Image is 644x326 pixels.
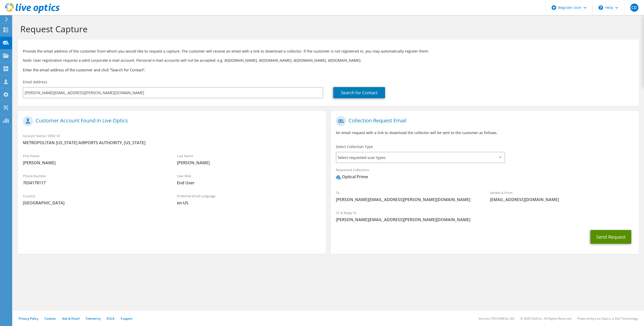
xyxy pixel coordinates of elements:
[336,152,504,162] span: Select requested scan types
[44,316,56,321] a: Cookies
[172,171,326,188] div: User Role
[485,187,639,205] div: Sender & From
[121,316,133,321] a: Support
[177,200,321,206] span: en-US
[18,151,172,168] div: First Name
[336,144,373,149] label: Select Collection Type
[18,131,326,148] div: Account Name / SFDC ID
[23,67,634,73] h3: Enter the email address of the customer and click “Search for Contact”.
[172,191,326,208] div: Preferred Email Language
[336,197,480,202] span: [PERSON_NAME][EMAIL_ADDRESS][PERSON_NAME][DOMAIN_NAME]
[23,160,167,166] span: [PERSON_NAME]
[336,130,634,136] p: An email request with a link to download the collector will be sent to the customer as follows.
[577,316,638,321] li: Powered by Live Optics, a Dell Technology
[331,165,639,185] div: Requested Collections
[336,174,368,180] div: Optical Prime
[331,187,485,205] div: To
[20,24,634,34] h1: Request Capture
[520,316,571,321] li: © 2025 Dell Inc. All Rights Reserved
[19,316,38,321] a: Privacy Policy
[177,180,321,186] span: End User
[599,5,603,10] svg: \n
[331,207,639,225] div: CC & Reply To
[86,316,101,321] a: Telemetry
[18,171,172,188] div: Phone Number
[18,191,172,208] div: Country
[23,48,634,54] p: Provide the email address of the customer from whom you would like to request a capture. The cust...
[490,197,634,202] span: [EMAIL_ADDRESS][DOMAIN_NAME]
[336,217,634,222] span: [PERSON_NAME][EMAIL_ADDRESS][PERSON_NAME][DOMAIN_NAME]
[23,58,634,63] p: Note: User registration requires a valid corporate e-mail account. Personal e-mail accounts will ...
[478,316,514,321] li: Version: [TECHNICAL_ID]
[336,116,631,126] h1: Collection Request Email
[23,200,167,206] span: [GEOGRAPHIC_DATA]
[23,140,321,145] span: METROPOLITAN [US_STATE] AIRPORTS AUTHORITY, [US_STATE]
[177,160,321,166] span: [PERSON_NAME]
[172,151,326,168] div: Last Name
[630,4,638,12] span: CD
[333,87,385,98] a: Search for Contact
[23,79,47,85] label: Email Address
[23,116,318,126] h1: Customer Account Found in Live Optics
[107,316,114,321] a: EULA
[62,316,79,321] a: Ads & Email
[23,180,167,186] span: 7034178117
[590,230,631,244] button: Send Request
